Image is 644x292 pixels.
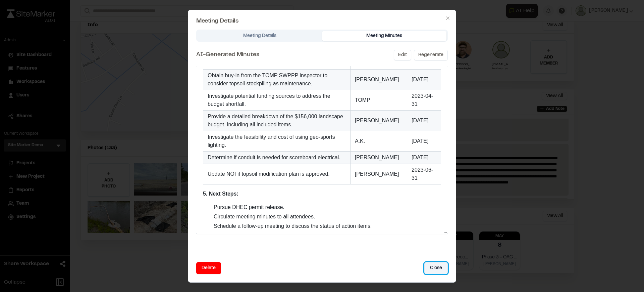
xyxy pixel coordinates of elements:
td: Determine if conduit is needed for scoreboard electrical. [203,151,351,164]
li: Pursue DHEC permit release. [214,203,441,211]
button: Delete [196,262,221,274]
td: [PERSON_NAME] [350,110,407,131]
td: [DATE] [407,69,441,90]
td: [DATE] [407,131,441,151]
td: [PERSON_NAME] [350,151,407,164]
td: 2023-04-31 [407,90,441,110]
td: [PERSON_NAME] [350,164,407,184]
h3: AI-Generated Minutes [196,50,259,59]
td: [DATE] [407,110,441,131]
td: 2023-06-31 [407,164,441,184]
td: Investigate potential funding sources to address the budget shortfall. [203,90,351,110]
li: Schedule a follow-up meeting to discuss the status of action items. [214,222,441,230]
strong: 5. Next Steps: [203,191,238,197]
td: [PERSON_NAME] [350,69,407,90]
button: Close [424,262,448,274]
td: Obtain buy-in from the TOMP SWPPP inspector to consider topsoil stockpiling as maintenance. [203,69,351,90]
td: Provide a detailed breakdown of the $156,000 landscape budget, including all included items. [203,110,351,131]
button: Meeting Details [198,31,322,41]
button: Edit [394,50,411,60]
td: TOMP [350,90,407,110]
button: Regenerate [414,50,448,60]
td: Update NOI if topsoil modification plan is approved. [203,164,351,184]
button: Meeting Minutes [322,31,446,41]
h2: Meeting Details [196,18,448,24]
td: [DATE] [407,151,441,164]
td: A.K. [350,131,407,151]
td: Investigate the feasibility and cost of using geo-sports lighting. [203,131,351,151]
li: Circulate meeting minutes to all attendees. [214,213,441,221]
